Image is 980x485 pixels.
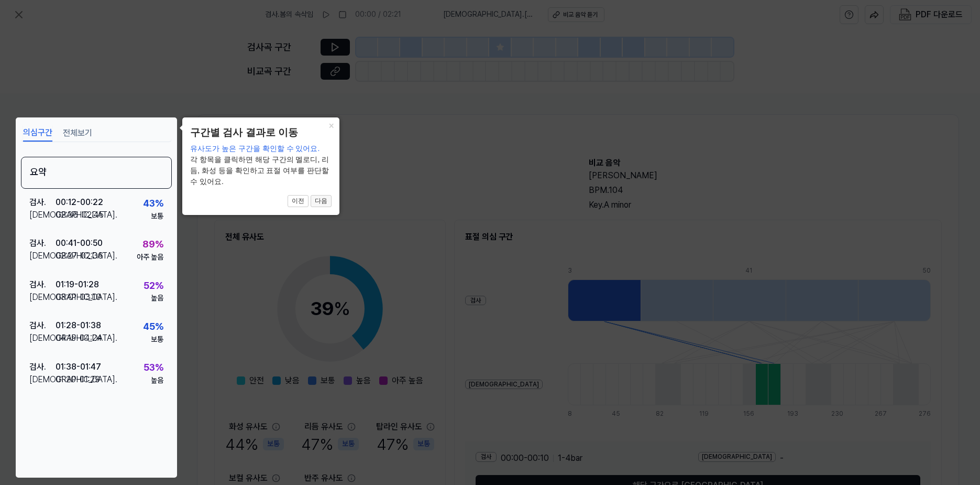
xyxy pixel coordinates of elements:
div: 높음 [151,375,163,386]
div: [DEMOGRAPHIC_DATA] . [29,250,56,262]
div: 01:38 - 01:47 [56,361,101,373]
div: 검사 . [29,319,56,332]
div: 43 % [143,196,163,211]
div: [DEMOGRAPHIC_DATA] . [29,209,56,221]
div: 02:36 - 02:45 [56,209,104,221]
div: 03:01 - 03:10 [56,291,101,304]
div: 각 항목을 클릭하면 해당 구간의 멜로디, 리듬, 화성 등을 확인하고 표절 여부를 판단할 수 있어요. [190,143,332,187]
div: 검사 . [29,237,56,250]
div: 00:41 - 00:50 [56,237,103,250]
button: 다음 [311,195,332,208]
div: 04:15 - 04:24 [56,332,102,344]
span: 유사도가 높은 구간을 확인할 수 있어요. [190,144,320,153]
div: 검사 . [29,196,56,209]
div: 02:27 - 02:36 [56,250,103,262]
div: 52 % [144,278,163,294]
div: 53 % [144,360,163,375]
div: 보통 [151,211,163,222]
div: 검사 . [29,278,56,291]
div: 요약 [21,157,172,189]
div: 아주 높음 [137,252,163,263]
div: 보통 [151,335,163,345]
div: 01:19 - 01:28 [56,278,99,291]
header: 구간별 검사 결과로 이동 [190,125,332,141]
div: 45 % [143,319,163,335]
div: [DEMOGRAPHIC_DATA] . [29,291,56,304]
div: [DEMOGRAPHIC_DATA] . [29,332,56,344]
button: Close [323,117,339,132]
div: 01:20 - 01:29 [56,373,100,386]
div: 높음 [151,293,163,304]
div: 89 % [142,237,163,252]
button: 이전 [288,195,309,208]
div: 검사 . [29,361,56,373]
div: 00:12 - 00:22 [56,196,103,209]
button: 의심구간 [23,125,52,142]
div: [DEMOGRAPHIC_DATA] . [29,373,56,386]
div: 01:28 - 01:38 [56,319,101,332]
button: 전체보기 [63,125,92,142]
